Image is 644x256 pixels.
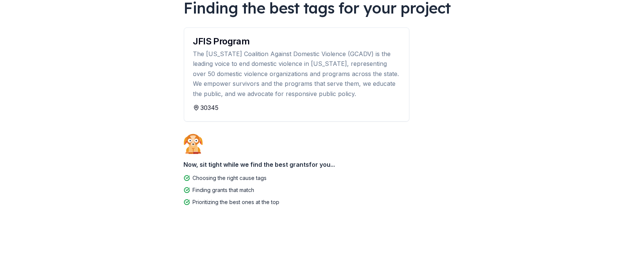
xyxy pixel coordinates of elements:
[193,49,400,99] div: The [US_STATE] Coalition Against Domestic Violence (GCADV) is the leading voice to end domestic v...
[184,134,203,154] img: Dog waiting patiently
[193,174,267,183] div: Choosing the right cause tags
[193,198,280,207] div: Prioritizing the best ones at the top
[193,186,255,195] div: Finding grants that match
[184,157,461,172] div: Now, sit tight while we find the best grants for you...
[193,103,400,112] div: 30345
[193,37,400,46] div: JFIS Program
